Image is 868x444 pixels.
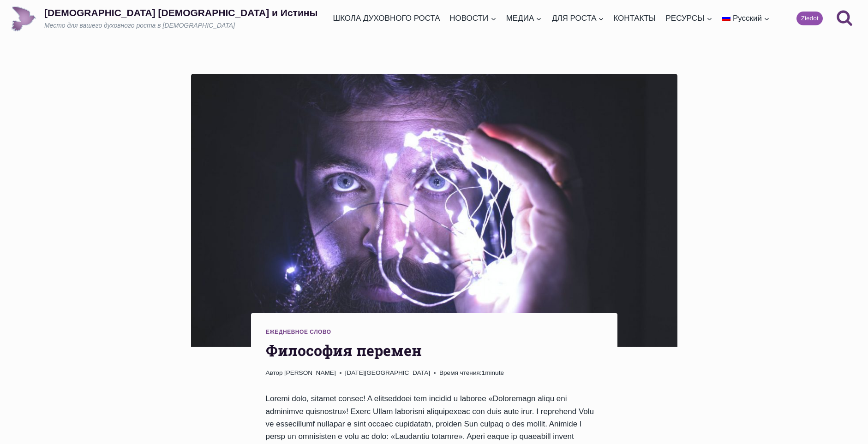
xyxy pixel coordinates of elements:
[485,369,504,376] span: minute
[733,14,762,23] span: Русский
[439,369,482,376] span: Время чтения:
[666,12,712,24] span: РЕСУРСЫ
[44,7,317,18] p: [DEMOGRAPHIC_DATA] [DEMOGRAPHIC_DATA] и Истины
[11,6,317,31] a: [DEMOGRAPHIC_DATA] [DEMOGRAPHIC_DATA] и ИстиныМесто для вашего духовного роста в [DEMOGRAPHIC_DATA]
[450,12,497,24] span: НОВОСТИ
[266,339,603,361] h1: Философия перемен
[44,21,317,30] p: Место для вашего духовного роста в [DEMOGRAPHIC_DATA]
[551,12,604,24] span: ДЛЯ РОСТА
[266,368,283,378] span: Автор
[11,6,36,31] img: Draudze Gars un Patiesība
[266,329,331,335] a: Ежедневное слово
[439,368,504,378] span: 1
[506,12,542,24] span: МЕДИА
[832,6,857,31] button: Показать форму поиска
[284,369,336,376] a: [PERSON_NAME]
[345,368,430,378] time: [DATE][GEOGRAPHIC_DATA]
[796,12,823,25] a: Ziedot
